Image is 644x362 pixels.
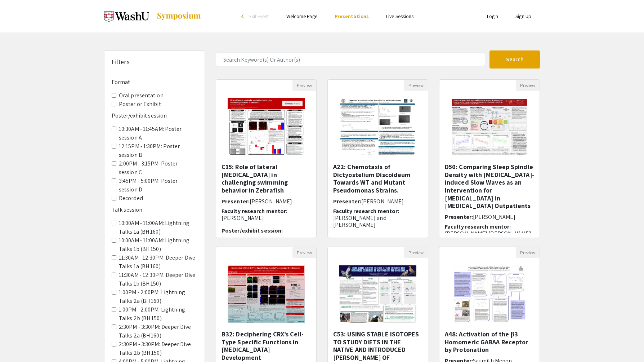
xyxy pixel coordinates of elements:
[333,198,422,205] h6: Presenter:
[445,223,511,230] span: Faculty research mentor:
[250,198,292,205] span: [PERSON_NAME]
[119,340,197,357] label: 2:30PM - 3:30PM: Deeper Dive Talks 2b (BH 150)
[119,236,197,253] label: 10:00AM - 11:00AM: Lightning Talks 1b (BH 150)
[249,13,269,19] span: Exit Event
[444,91,535,163] img: <p>D50: Comparing Sleep Spindle Density with Propofol-induced Slow Waves as an Intervention for T...
[445,213,534,220] h6: Presenter:
[445,330,534,354] h5: A48: Activation of the β3 Homomeric GABAA Receptor by Protonation
[112,58,130,66] h5: Filters
[445,163,534,210] h5: D50: Comparing Sleep Spindle Density with [MEDICAL_DATA]-induced Slow Waves as an Intervention fo...
[104,7,201,25] a: Spring 2025 Undergraduate Research Symposium
[119,305,197,323] label: 1:00PM - 2:00PM: Lightning Talks 2b (BH 150)
[119,253,197,271] label: 11:30AM - 12:30PM: Deeper Dive Talks 1a (BH 160)
[119,323,197,340] label: 2:30PM - 3:30PM: Deeper Dive Talks 2a (BH 160)
[112,206,197,213] h6: Talk session
[216,53,485,66] input: Search Keyword(s) Or Author(s)
[5,330,31,357] iframe: Chat
[445,230,534,244] p: [PERSON_NAME] [PERSON_NAME] MD, PhD, MSCI
[489,50,540,69] button: Search
[335,13,369,19] a: Presentations
[286,13,317,19] a: Welcome Page
[216,79,317,238] div: Open Presentation <p>C15: Role of lateral vestibular nuclei in challenging swimming behavior in Z...
[222,227,283,234] span: Poster/exhibit session:
[119,125,197,142] label: 10:30AM - 11:45AM: Poster session A
[220,258,312,330] img: <p>B32: Deciphering CRX’s Cell-Type Specific Functions in Photoreceptor Development</p>
[119,288,197,305] label: 1:00PM - 2:00PM: Lightning Talks 2a (BH 160)
[333,215,422,228] p: [PERSON_NAME] and [PERSON_NAME]
[445,258,534,330] img: <p><strong>A48: Activation of the β3 Homomeric GABAA Receptor by Protonation&nbsp;</strong></p>
[119,91,164,100] label: Oral presentation
[404,247,428,258] button: Preview
[222,198,311,205] h6: Presenter:
[222,215,311,221] p: [PERSON_NAME]
[516,247,540,258] button: Preview
[292,247,316,258] button: Preview
[119,194,143,203] label: Recorded
[222,330,311,361] h5: B32: Deciphering CRX’s Cell-Type Specific Functions in [MEDICAL_DATA] Development
[515,13,531,19] a: Sign Up
[119,100,161,109] label: Poster or Exhibit
[327,79,428,238] div: Open Presentation <p>A22: Chemotaxis of Dictyostelium Discoideum Towards WT and Mutant Pseudomona...
[119,142,197,159] label: 12:15PM - 1:30PM: Poster session B
[516,80,540,91] button: Preview
[473,213,515,221] span: [PERSON_NAME]
[112,79,197,85] h6: Format
[119,219,197,236] label: 10:00AM - 11:00AM: Lightning Talks 1a (BH 160)
[119,271,197,288] label: 11:30AM - 12:30PM: Deeper Dive Talks 1b (BH 150)
[361,198,404,205] span: [PERSON_NAME]
[104,7,149,25] img: Spring 2025 Undergraduate Research Symposium
[333,163,422,194] h5: A22: Chemotaxis of Dictyostelium Discoideum Towards WT and Mutant Pseudomonas Strains.
[386,13,413,19] a: Live Sessions
[333,207,399,215] span: Faculty research mentor:
[241,14,246,18] div: arrow_back_ios
[222,207,287,215] span: Faculty research mentor:
[292,80,316,91] button: Preview
[439,79,540,238] div: Open Presentation <p>D50: Comparing Sleep Spindle Density with Propofol-induced Slow Waves as an ...
[404,80,428,91] button: Preview
[119,177,197,194] label: 3:45PM - 5:00PM: Poster session D
[487,13,498,19] a: Login
[333,91,422,163] img: <p>A22: Chemotaxis of Dictyostelium Discoideum Towards WT and Mutant Pseudomonas Strains.</p>
[222,163,311,194] h5: C15: Role of lateral [MEDICAL_DATA] in challenging swimming behavior in Zebrafish
[156,12,201,21] img: Symposium by ForagerOne
[220,91,312,163] img: <p>C15: Role of lateral vestibular nuclei in challenging swimming behavior in Zebrafish</p>
[112,112,197,119] h6: Poster/exhibit session
[119,159,197,177] label: 2:00PM - 3:15PM: Poster session C
[332,258,423,330] img: <p class="ql-align-center"><strong>C53: USING STABLE ISOTOPES TO STUDY DIETS IN THE NATIVE AND IN...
